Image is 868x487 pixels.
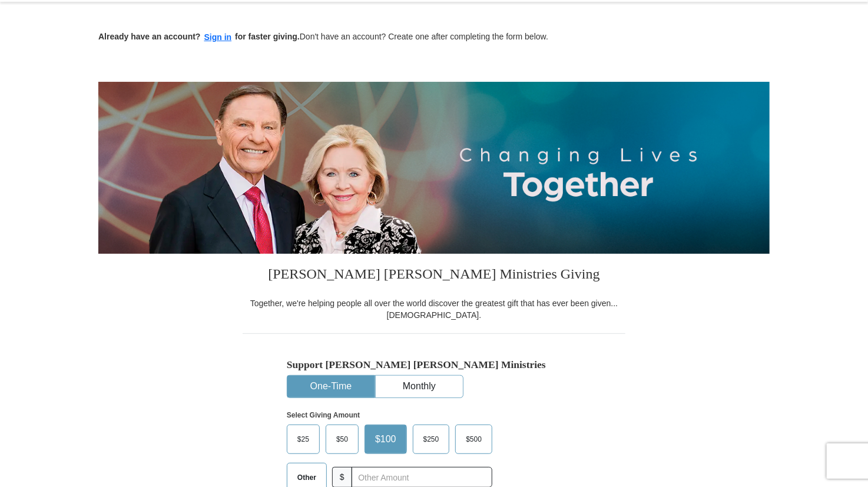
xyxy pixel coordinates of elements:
[376,376,463,397] button: Monthly
[201,31,236,44] button: Sign in
[291,430,315,448] span: $25
[460,430,488,448] span: $500
[291,469,322,486] span: Other
[243,254,625,297] h3: [PERSON_NAME] [PERSON_NAME] Ministries Giving
[369,430,402,448] span: $100
[98,32,300,41] strong: Already have an account? for faster giving.
[243,297,625,321] div: Together, we're helping people all over the world discover the greatest gift that has ever been g...
[287,411,360,419] strong: Select Giving Amount
[287,376,375,397] button: One-Time
[98,31,770,44] p: Don't have an account? Create one after completing the form below.
[287,359,581,371] h5: Support [PERSON_NAME] [PERSON_NAME] Ministries
[330,430,354,448] span: $50
[418,430,445,448] span: $250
